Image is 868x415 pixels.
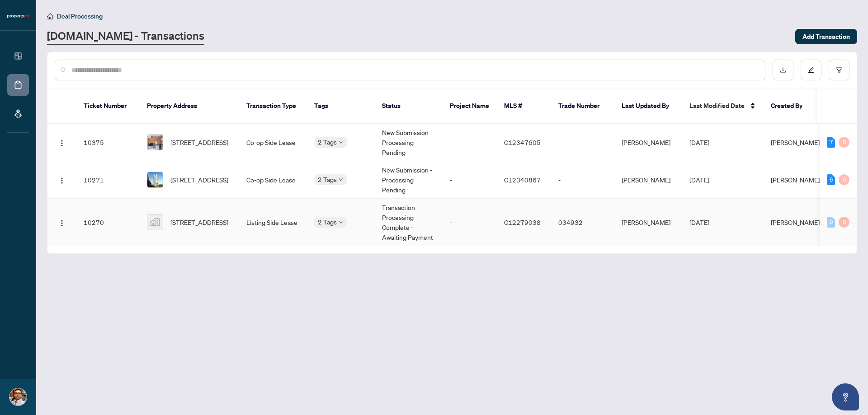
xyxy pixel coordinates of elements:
span: [STREET_ADDRESS] [170,175,228,185]
img: thumbnail-img [147,214,163,230]
th: Tags [307,89,375,124]
th: Transaction Type [239,89,307,124]
td: [PERSON_NAME] [614,199,682,246]
button: filter [829,60,849,80]
button: download [773,60,793,80]
th: Trade Number [551,89,614,124]
button: Logo [55,173,69,187]
td: Co-op Side Lease [239,124,307,161]
span: edit [808,67,814,73]
td: 10375 [76,124,140,161]
span: [PERSON_NAME] [771,218,820,226]
span: C12279038 [504,218,541,226]
a: [DOMAIN_NAME] - Transactions [47,28,204,45]
th: Last Modified Date [682,89,764,124]
td: [PERSON_NAME] [614,124,682,161]
span: Deal Processing [57,12,103,20]
span: [DATE] [689,176,709,184]
span: [PERSON_NAME] [771,138,820,146]
span: home [47,13,53,19]
th: MLS # [497,89,551,124]
th: Project Name [443,89,497,124]
span: download [780,67,786,73]
span: down [339,220,343,224]
td: [PERSON_NAME] [614,161,682,199]
td: 10271 [76,161,140,199]
img: thumbnail-img [147,135,163,150]
img: Logo [58,177,66,184]
td: - [443,124,497,161]
button: Logo [55,135,69,149]
button: Logo [55,215,69,229]
span: Last Modified Date [689,101,745,111]
td: - [551,124,614,161]
img: Logo [58,140,66,147]
td: - [551,161,614,199]
div: 0 [839,174,849,185]
img: thumbnail-img [147,172,163,187]
span: [STREET_ADDRESS] [170,137,228,147]
span: Add Transaction [802,29,850,44]
th: Property Address [140,89,239,124]
td: New Submission - Processing Pending [375,124,443,161]
div: 0 [827,217,835,228]
span: [STREET_ADDRESS] [170,217,228,227]
td: 034932 [551,199,614,246]
span: [DATE] [689,138,709,146]
span: [DATE] [689,218,709,226]
button: edit [801,60,821,80]
th: Last Updated By [614,89,682,124]
span: C12340867 [504,176,541,184]
span: 2 Tags [318,217,337,227]
img: Profile Icon [9,388,27,406]
span: 2 Tags [318,137,337,147]
span: 2 Tags [318,174,337,185]
td: Transaction Processing Complete - Awaiting Payment [375,199,443,246]
img: logo [7,14,29,19]
img: Logo [58,219,66,227]
button: Add Transaction [795,29,857,44]
th: Status [375,89,443,124]
span: [PERSON_NAME] [771,176,820,184]
td: New Submission - Processing Pending [375,161,443,199]
div: 0 [839,217,849,228]
th: Created By [764,89,818,124]
td: Co-op Side Lease [239,161,307,199]
button: Open asap [832,383,859,410]
span: down [339,177,343,182]
span: down [339,140,343,145]
div: 6 [827,174,835,185]
div: 0 [839,137,849,148]
td: Listing Side Lease [239,199,307,246]
td: 10270 [76,199,140,246]
th: Ticket Number [76,89,140,124]
td: - [443,199,497,246]
span: C12347605 [504,138,541,146]
span: filter [836,67,842,73]
td: - [443,161,497,199]
div: 7 [827,137,835,148]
